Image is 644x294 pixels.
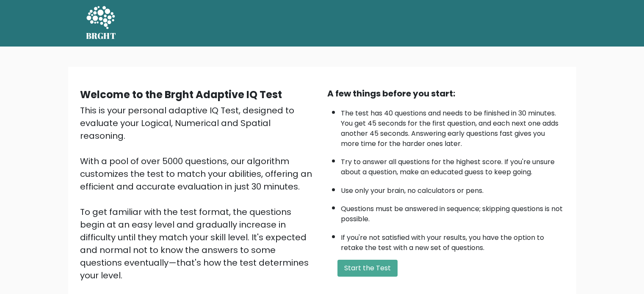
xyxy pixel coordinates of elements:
h5: BRGHT [86,31,116,41]
a: BRGHT [86,3,116,43]
li: Questions must be answered in sequence; skipping questions is not possible. [341,200,564,224]
b: Welcome to the Brght Adaptive IQ Test [80,88,282,102]
li: If you're not satisfied with your results, you have the option to retake the test with a new set ... [341,228,564,253]
li: Try to answer all questions for the highest score. If you're unsure about a question, make an edu... [341,153,564,177]
li: Use only your brain, no calculators or pens. [341,181,564,196]
li: The test has 40 questions and needs to be finished in 30 minutes. You get 45 seconds for the firs... [341,104,564,149]
div: A few things before you start: [327,87,564,100]
button: Start the Test [337,260,398,277]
